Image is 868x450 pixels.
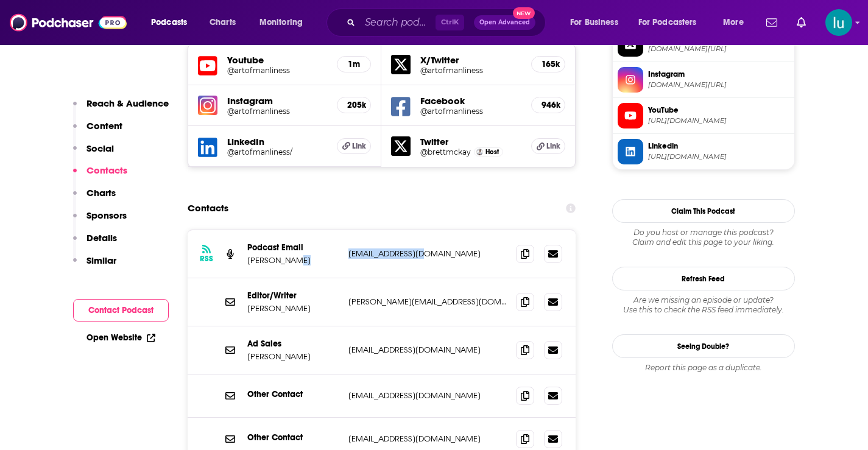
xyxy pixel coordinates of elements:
[247,351,339,362] p: [PERSON_NAME]
[86,97,169,109] p: Reach & Audience
[648,69,789,80] span: Instagram
[352,141,366,151] span: Link
[618,139,789,164] a: Linkedin[URL][DOMAIN_NAME]
[348,390,507,401] p: [EMAIL_ADDRESS][DOMAIN_NAME]
[247,290,339,301] p: Editor/Writer
[420,66,521,75] h5: @artofmanliness
[715,13,759,32] button: open menu
[420,95,521,107] h5: Facebook
[347,59,361,69] h5: 1m
[630,13,715,32] button: open menu
[86,209,127,221] p: Sponsors
[247,303,339,314] p: [PERSON_NAME]
[86,255,116,266] p: Similar
[86,332,155,343] a: Open Website
[10,11,127,34] img: Podchaser - Follow, Share and Rate Podcasts
[420,107,521,116] a: @artofmanliness
[86,187,116,199] p: Charts
[73,120,122,142] button: Content
[648,44,789,54] span: twitter.com/artofmanliness
[143,13,203,32] button: open menu
[259,14,303,31] span: Monitoring
[825,9,852,36] button: Show profile menu
[648,80,789,90] span: instagram.com/artofmanliness
[479,19,530,26] span: Open Advanced
[723,14,744,31] span: More
[247,389,339,399] p: Other Contact
[825,9,852,36] span: Logged in as lusodano
[73,142,114,165] button: Social
[227,66,328,75] a: @artofmanliness
[247,255,339,265] p: [PERSON_NAME]
[360,13,436,32] input: Search podcasts, credits, & more...
[761,12,782,33] a: Show notifications dropdown
[73,97,169,120] button: Reach & Audience
[348,248,507,259] p: [EMAIL_ADDRESS][DOMAIN_NAME]
[247,242,339,253] p: Podcast Email
[202,13,243,32] a: Charts
[198,96,217,115] img: iconImage
[348,297,507,307] p: [PERSON_NAME][EMAIL_ADDRESS][DOMAIN_NAME]
[151,14,187,31] span: Podcasts
[420,136,521,147] h5: Twitter
[86,232,117,244] p: Details
[210,14,236,31] span: Charts
[247,432,339,443] p: Other Contact
[227,147,328,156] a: @artofmanliness/
[86,164,127,176] p: Contacts
[612,334,795,358] a: Seeing Double?
[348,345,507,355] p: [EMAIL_ADDRESS][DOMAIN_NAME]
[612,363,795,373] div: Report this page as a duplicate.
[227,136,328,147] h5: LinkedIn
[531,138,565,154] a: Link
[546,141,560,151] span: Link
[73,232,117,255] button: Details
[86,120,122,132] p: Content
[513,7,535,19] span: New
[227,54,328,66] h5: Youtube
[420,54,521,66] h5: X/Twitter
[542,59,555,69] h5: 165k
[648,152,789,161] span: https://www.linkedin.com/company/artofmanliness/
[338,9,557,37] div: Search podcasts, credits, & more...
[227,95,328,107] h5: Instagram
[188,197,228,220] h2: Contacts
[612,228,795,247] div: Claim and edit this page to your liking.
[648,141,789,152] span: Linkedin
[436,15,464,30] span: Ctrl K
[612,199,795,223] button: Claim This Podcast
[73,187,116,209] button: Charts
[227,107,328,116] a: @artofmanliness
[73,209,127,232] button: Sponsors
[200,254,213,264] h3: RSS
[648,116,789,125] span: https://www.youtube.com/@artofmanliness
[612,228,795,237] span: Do you host or manage this podcast?
[73,164,127,187] button: Contacts
[347,100,361,110] h5: 205k
[337,138,371,154] a: Link
[73,255,116,277] button: Similar
[86,142,114,154] p: Social
[476,149,483,155] img: Brett McKay
[612,295,795,315] div: Are we missing an episode or update? Use this to check the RSS feed immediately.
[618,67,789,93] a: Instagram[DOMAIN_NAME][URL]
[825,9,852,36] img: User Profile
[648,105,789,116] span: YouTube
[73,299,169,322] button: Contact Podcast
[570,14,618,31] span: For Business
[485,148,499,156] span: Host
[618,103,789,128] a: YouTube[URL][DOMAIN_NAME]
[792,12,811,33] a: Show notifications dropdown
[474,15,535,30] button: Open AdvancedNew
[612,267,795,290] button: Refresh Feed
[420,147,471,156] a: @brettmckay
[247,339,339,349] p: Ad Sales
[348,434,507,444] p: [EMAIL_ADDRESS][DOMAIN_NAME]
